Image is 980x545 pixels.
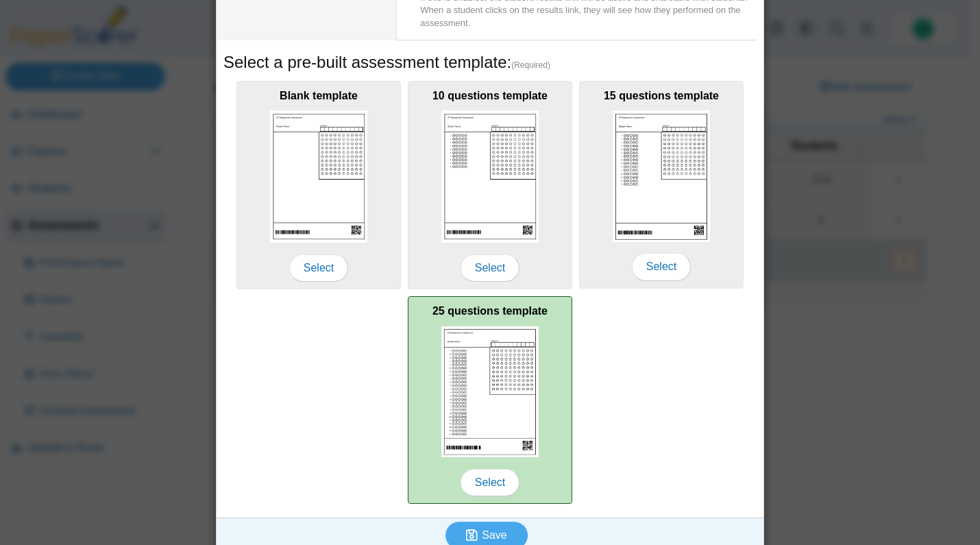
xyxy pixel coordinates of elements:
[432,90,548,101] b: 10 questions template
[289,254,348,282] span: Select
[441,110,539,243] img: scan_sheet_10_questions.png
[604,90,719,101] b: 15 questions template
[280,90,358,101] b: Blank template
[461,254,519,282] span: Select
[432,305,548,317] b: 25 questions template
[270,110,367,243] img: scan_sheet_blank.png
[511,60,550,71] span: (Required)
[461,469,519,496] span: Select
[223,51,757,74] h5: Select a pre-built assessment template:
[632,253,691,280] span: Select
[613,110,710,242] img: scan_sheet_15_questions.png
[482,529,506,541] span: Save
[441,326,539,458] img: scan_sheet_25_questions.png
